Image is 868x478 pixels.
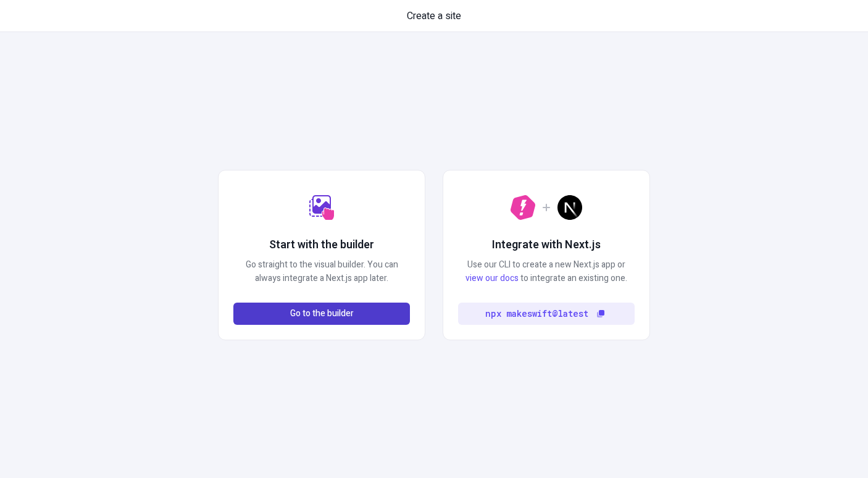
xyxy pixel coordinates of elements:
[407,9,461,23] span: Create a site
[233,303,410,325] button: Go to the builder
[465,272,519,285] a: view our docs
[290,307,354,321] span: Go to the builder
[492,237,601,253] h2: Integrate with Next.js
[233,258,410,285] p: Go straight to the visual builder. You can always integrate a Next.js app later.
[485,307,588,321] code: npx makeswift@latest
[269,237,374,253] h2: Start with the builder
[458,258,635,285] p: Use our CLI to create a new Next.js app or to integrate an existing one.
